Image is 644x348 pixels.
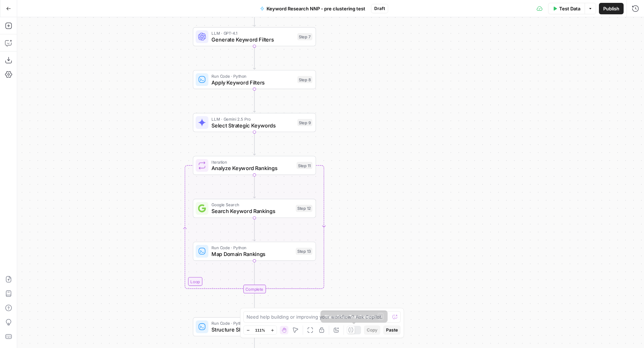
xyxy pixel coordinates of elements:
g: Edge from step_9 to step_11 [253,132,256,155]
div: Step 8 [297,76,312,83]
span: Run Code · Python [211,320,292,327]
button: Test Data [548,3,585,14]
div: Complete [243,285,265,293]
div: Step 13 [296,248,313,255]
span: Draft [374,5,385,12]
div: Run Code · PythonMap Domain RankingsStep 13 [193,242,316,261]
button: Publish [599,3,624,14]
div: LoopIterationAnalyze Keyword RankingsStep 11 [193,156,316,175]
span: Copy [367,327,377,333]
div: Step 9 [297,119,312,126]
div: Step 12 [296,205,313,212]
span: LLM · Gemini 2.5 Pro [211,116,294,122]
span: Map Domain Rankings [211,250,292,258]
g: Edge from step_6 to step_7 [253,3,256,26]
div: Run Code · PythonApply Keyword FiltersStep 8 [193,70,316,89]
span: Keyword Research NNP - pre clustering test [267,5,365,12]
span: Publish [603,5,619,12]
button: Paste [383,325,401,335]
span: Paste [386,327,398,333]
span: Generate Keyword Filters [211,35,294,43]
div: LLM · GPT-4.1Generate Keyword FiltersStep 7 [193,27,316,46]
div: Complete [193,285,316,293]
span: Run Code · Python [211,73,294,79]
span: Iteration [211,159,293,165]
span: Test Data [559,5,580,12]
div: Step 11 [297,162,312,169]
div: Run Code · PythonStructure Sheet ColumnsStep 14 [193,317,316,336]
div: LLM · Gemini 2.5 ProSelect Strategic KeywordsStep 9 [193,113,316,132]
g: Edge from step_12 to step_13 [253,218,256,241]
div: Google SearchSearch Keyword RankingsStep 12 [193,199,316,218]
span: Analyze Keyword Rankings [211,164,293,172]
span: Google Search [211,202,292,208]
span: Run Code · Python [211,245,292,251]
span: Search Keyword Rankings [211,207,292,215]
span: 111% [255,327,265,333]
button: Keyword Research NNP - pre clustering test [256,3,370,14]
span: Structure Sheet Columns [211,325,292,333]
g: Edge from step_7 to step_8 [253,46,256,69]
div: Step 7 [297,33,312,40]
g: Edge from step_8 to step_9 [253,89,256,112]
g: Edge from step_11 to step_12 [253,175,256,198]
g: Edge from step_11-iteration-end to step_14 [253,293,256,316]
span: Apply Keyword Filters [211,78,294,86]
button: Copy [364,325,380,335]
span: Select Strategic Keywords [211,121,294,129]
span: LLM · GPT-4.1 [211,30,294,37]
